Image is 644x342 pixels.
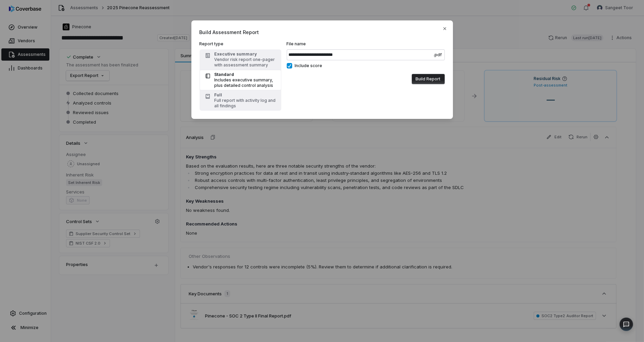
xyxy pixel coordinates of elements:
[215,92,277,98] div: Full
[215,77,277,88] div: Includes executive summary, plus detailed control analysis
[215,98,277,109] div: Full report with activity log and all findings
[434,52,442,58] span: .pdf
[287,49,445,60] input: File name.pdf
[200,29,445,36] span: Build Assessment Report
[215,57,277,68] div: Vendor risk report one-pager with assessment summary
[215,51,277,57] div: Executive summary
[200,41,281,47] label: Report type
[287,41,445,60] label: File name
[412,74,445,84] button: Build Report
[287,63,292,68] button: Include score
[295,63,323,68] span: Include score
[215,72,277,77] div: Standard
